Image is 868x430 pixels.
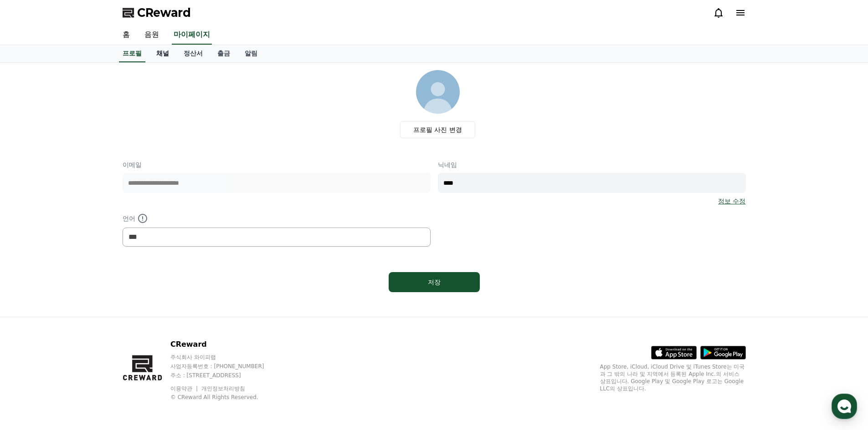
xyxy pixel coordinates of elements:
[170,372,282,379] p: 주소 : [STREET_ADDRESS]
[237,45,265,62] a: 알림
[176,45,210,62] a: 정산서
[123,160,431,169] p: 이메일
[600,363,746,392] p: App Store, iCloud, iCloud Drive 및 iTunes Store는 미국과 그 밖의 나라 및 지역에서 등록된 Apple Inc.의 서비스 상표입니다. Goo...
[115,25,137,45] a: 홈
[119,45,145,62] a: 프로필
[172,25,212,45] a: 마이페이지
[718,197,745,206] a: 정보 수정
[210,45,237,62] a: 출금
[137,5,191,20] span: CReward
[141,302,152,309] span: 설정
[60,288,118,311] a: 대화
[170,363,282,370] p: 사업자등록번호 : [PHONE_NUMBER]
[170,385,199,392] a: 이용약관
[438,160,746,169] p: 닉네임
[400,121,475,138] label: 프로필 사진 변경
[29,302,34,309] span: 홈
[170,339,282,350] p: CReward
[407,278,462,287] div: 저장
[149,45,176,62] a: 채널
[137,25,166,45] a: 음원
[83,303,94,310] span: 대화
[389,272,480,292] button: 저장
[170,394,282,401] p: © CReward All Rights Reserved.
[3,288,60,311] a: 홈
[123,5,191,20] a: CReward
[416,70,460,114] img: profile_image
[118,288,175,311] a: 설정
[123,213,431,224] p: 언어
[170,354,282,361] p: 주식회사 와이피랩
[201,385,245,392] a: 개인정보처리방침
